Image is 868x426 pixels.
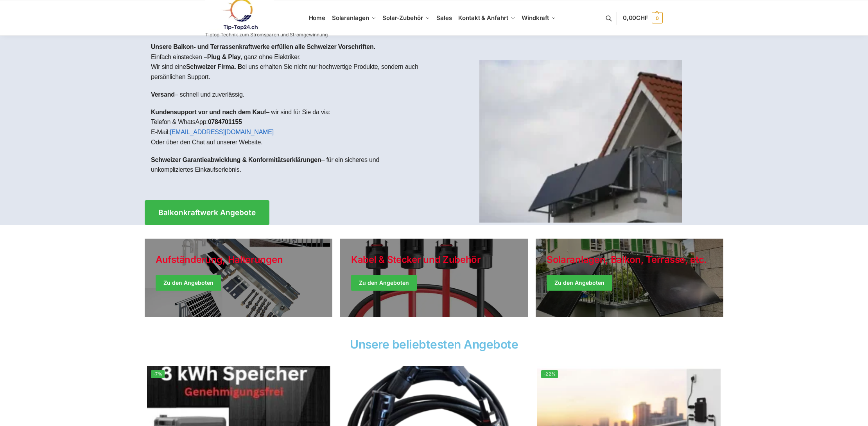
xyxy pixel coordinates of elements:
strong: Versand [151,91,175,98]
a: Kontakt & Anfahrt [455,0,518,36]
p: Wir sind eine ei uns erhalten Sie nicht nur hochwertige Produkte, sondern auch persönlichen Support. [151,62,428,82]
p: – wir sind für Sie da via: Telefon & WhatsApp: E-Mail: Oder über den Chat auf unserer Website. [151,107,428,147]
span: Balkonkraftwerk Angebote [158,209,256,216]
span: Windkraft [522,14,549,22]
p: Tiptop Technik zum Stromsparen und Stromgewinnung [205,32,328,37]
span: CHF [636,14,648,22]
a: Holiday Style [340,239,528,317]
p: – für ein sicheres und unkompliziertes Einkaufserlebnis. [151,155,428,175]
a: Windkraft [518,0,560,36]
a: 0,00CHF 0 [623,6,663,30]
span: Sales [436,14,452,22]
span: Solar-Zubehör [382,14,423,22]
span: 0 [652,13,663,23]
h2: Unsere beliebtesten Angebote [145,338,723,350]
a: Winter Jackets [536,239,723,317]
span: 0,00 [623,14,648,22]
a: Solar-Zubehör [379,0,433,36]
strong: Schweizer Firma. B [186,63,242,70]
a: Solaranlagen [328,0,379,36]
div: Einfach einstecken – , ganz ohne Elektriker. [145,36,434,189]
strong: Kundensupport vor und nach dem Kauf [151,109,266,115]
a: Balkonkraftwerk Angebote [145,200,269,225]
span: Solaranlagen [332,14,369,22]
a: Holiday Style [145,239,332,317]
strong: Schweizer Garantieabwicklung & Konformitätserklärungen [151,156,321,163]
p: – schnell und zuverlässig. [151,90,428,100]
span: Kontakt & Anfahrt [458,14,508,22]
img: Home 1 [479,60,682,223]
a: Sales [433,0,455,36]
strong: 0784701155 [208,119,242,125]
strong: Unsere Balkon- und Terrassenkraftwerke erfüllen alle Schweizer Vorschriften. [151,43,375,50]
a: [EMAIL_ADDRESS][DOMAIN_NAME] [170,129,274,135]
strong: Plug & Play [207,54,241,60]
